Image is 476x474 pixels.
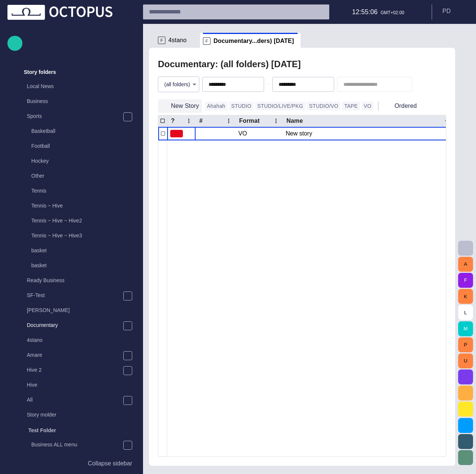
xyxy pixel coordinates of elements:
[458,353,473,368] button: U
[442,7,451,16] p: P D
[12,378,135,393] div: Hive
[381,9,404,16] p: GMT+02:00
[7,5,112,20] img: Octopus News Room
[27,321,123,329] p: Documentary
[24,68,56,76] p: Story folders
[31,262,135,269] p: basket
[203,37,210,45] p: F
[31,217,135,224] p: Tennis ~ Hive ~ Hive2
[27,291,123,299] p: SF-Test
[31,157,135,165] p: Hockey
[437,4,472,18] button: PD
[458,289,473,304] button: K
[12,393,135,408] div: All
[31,247,135,254] p: basket
[12,408,135,423] div: Story molder
[213,37,294,45] span: Documentary...ders) [DATE]
[16,244,135,259] div: basket
[223,116,234,126] button: # column menu
[238,130,247,138] div: VO
[158,59,301,69] h2: Documentary: (all folders) [DATE]
[158,37,165,44] p: F
[239,117,260,125] div: Format
[458,305,473,320] button: L
[381,99,419,113] button: Ordered
[12,348,135,363] div: Amare
[16,124,135,139] div: Basketball
[271,116,281,126] button: Format column menu
[27,277,135,284] p: Ready Business
[12,274,135,289] div: Ready Business
[16,229,135,244] div: Tennis ~ Hive ~ Hive3
[171,117,175,125] div: ?
[31,187,135,194] p: Tennis
[27,97,135,105] p: Business
[16,259,135,274] div: basket
[16,214,135,229] div: Tennis ~ Hive ~ Hive2
[458,273,473,288] button: F
[27,381,135,389] p: Hive
[458,337,473,352] button: P
[27,306,135,314] p: [PERSON_NAME]
[205,102,228,110] button: Ahahah
[27,82,135,90] p: Local News
[184,116,194,126] button: ? column menu
[286,117,313,125] div: Name
[286,127,453,140] div: New story
[12,318,135,333] div: Documentary
[31,441,123,448] p: Business ALL menu
[31,172,135,180] p: Other
[16,169,135,184] div: Other
[27,411,135,418] p: Story molder
[27,112,123,120] p: Sports
[27,351,123,359] p: Amare
[229,102,254,110] button: STUDIO
[155,33,200,48] div: F4stano
[307,102,341,110] button: STUDIO/VO
[27,366,123,374] p: Hive 2
[88,459,132,468] p: Collapse sidebar
[200,33,301,48] div: FDocumentary...ders) [DATE]
[442,116,453,126] button: Sort
[16,139,135,154] div: Football
[255,102,305,110] button: STUDIO/LIVE/PKG
[12,79,135,94] div: Local News
[27,396,123,403] p: All
[458,257,473,272] button: A
[16,199,135,214] div: Tennis ~ Hive
[21,453,135,468] div: Business
[158,77,199,92] div: (all folders)
[362,102,374,110] button: VO
[342,102,360,110] button: TAPE
[199,117,203,125] div: #
[12,333,135,348] div: 4stano
[12,303,135,318] div: [PERSON_NAME]
[458,321,473,336] button: M
[28,427,56,434] p: Test Folder
[31,127,135,135] p: Basketball
[12,363,135,378] div: Hive 2
[12,94,135,109] div: Business
[31,232,135,239] p: Tennis ~ Hive ~ Hive3
[7,456,135,471] button: Collapse sidebar
[168,37,187,44] span: 4stano
[158,99,202,113] button: New Story
[16,184,135,199] div: Tennis
[27,336,135,344] p: 4stano
[31,202,135,209] p: Tennis ~ Hive
[12,289,135,303] div: SF-Test
[12,109,135,274] div: SportsBasketballFootballHockeyOtherTennisTennis ~ HiveTennis ~ Hive ~ Hive2Tennis ~ Hive ~ Hive3b...
[352,7,378,17] p: 12:55:06
[16,154,135,169] div: Hockey
[36,456,135,463] p: Business
[31,142,135,150] p: Football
